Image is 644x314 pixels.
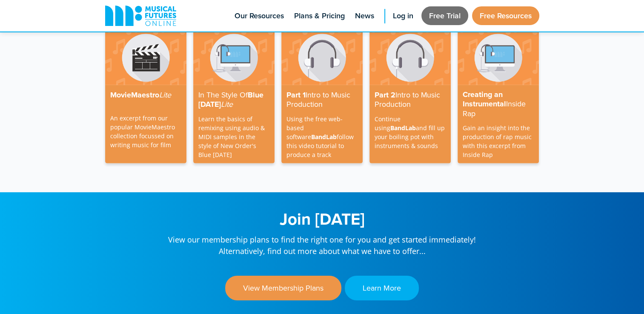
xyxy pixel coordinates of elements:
[294,10,345,22] span: Plans & Pricing
[463,98,526,119] strong: Inside Rap
[110,90,181,100] h4: MovieMaestro
[235,10,284,22] span: Our Resources
[463,123,534,159] p: Gain an insight into the production of rap music with this excerpt from Inside Rap
[286,114,358,159] p: Using the free web-based software follow this video tutorial to produce a track
[311,133,337,141] strong: BandLab
[221,99,233,109] strong: Lite
[198,89,248,100] strong: In The Style Of
[345,276,419,300] a: Learn More
[463,90,534,119] h4: Creating an Instrumental
[159,89,171,100] strong: Lite
[193,31,275,163] a: In The Style OfBlue [DATE]Lite Learn the basics of remixing using audio & MIDI samples in the sty...
[156,209,488,229] h2: Join [DATE]
[110,105,181,149] p: An excerpt from our popular MovieMaestro collection focussed on writing music for film
[375,89,440,110] strong: Intro to Music Production
[156,229,488,257] p: View our membership plans to find the right one for you and get started immediately! Alternativel...
[375,114,446,150] p: Continue using and fill up your boiling pot with instruments & sounds
[198,114,269,159] p: Learn the basics of remixing using audio & MIDI samples in the style of New Order's Blue [DATE]
[375,90,446,109] h4: Part 2
[355,10,374,22] span: News
[393,10,413,22] span: Log in
[281,31,363,163] a: Part 1Intro to Music Production Using the free web-based softwareBandLabfollow this video tutoria...
[390,124,416,132] strong: BandLab
[105,31,186,163] a: MovieMaestroLite An excerpt from our popular MovieMaestro collection focussed on writing music fo...
[421,6,468,25] a: Free Trial
[458,31,539,163] a: Creating an InstrumentalInside Rap Gain an insight into the production of rap music with this exc...
[286,90,358,109] h4: Part 1
[225,276,341,300] a: View Membership Plans
[369,31,451,163] a: Part 2Intro to Music Production Continue usingBandLaband fill up your boiling pot with instrument...
[198,90,269,109] h4: Blue [DATE]
[472,6,539,25] a: Free Resources
[286,89,350,110] strong: Intro to Music Production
